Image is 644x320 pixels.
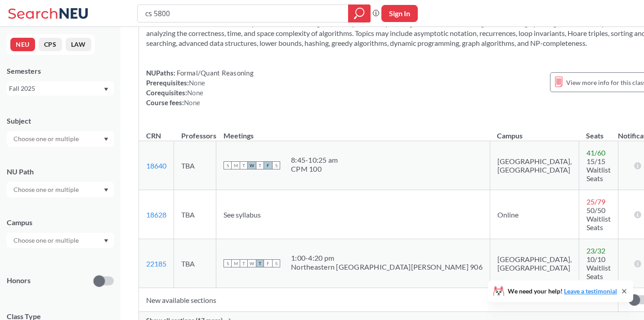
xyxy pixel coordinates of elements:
td: [GEOGRAPHIC_DATA], [GEOGRAPHIC_DATA] [490,141,579,190]
span: None [189,79,205,87]
button: LAW [66,38,91,51]
svg: Dropdown arrow [104,138,108,141]
a: 18628 [146,210,166,219]
span: M [232,161,240,169]
a: Leave a testimonial [564,287,617,295]
div: magnifying glass [348,4,371,22]
td: TBA [174,141,216,190]
span: T [240,161,248,169]
div: Dropdown arrow [7,233,114,248]
div: Dropdown arrow [7,131,114,147]
div: NU Path [7,167,114,177]
input: Class, professor, course number, "phrase" [144,6,342,21]
th: Campus [490,122,579,141]
span: S [272,259,280,267]
div: 8:45 - 10:25 am [291,156,338,164]
th: Professors [174,122,216,141]
span: T [240,259,248,267]
span: We need your help! [508,288,617,294]
th: Seats [579,122,618,141]
span: 10/10 Waitlist Seats [586,255,611,280]
span: Formal/Quant Reasoning [175,69,254,77]
td: Online [490,190,579,239]
div: Fall 2025 [9,84,103,93]
p: Honors [7,276,31,286]
td: TBA [174,239,216,288]
button: NEU [10,38,35,51]
span: M [232,259,240,267]
div: Dropdown arrow [7,182,114,197]
div: 1:00 - 4:20 pm [291,253,483,262]
div: Campus [7,218,114,227]
span: None [187,89,203,97]
a: 22185 [146,259,166,268]
span: T [256,161,264,169]
span: F [264,161,272,169]
span: S [224,259,232,267]
span: W [248,161,256,169]
svg: Dropdown arrow [104,88,108,91]
span: T [256,259,264,267]
svg: Dropdown arrow [104,239,108,243]
div: Fall 2025Dropdown arrow [7,81,114,96]
span: 15/15 Waitlist Seats [586,157,611,182]
span: F [264,259,272,267]
a: 18640 [146,161,166,170]
svg: Dropdown arrow [104,188,108,192]
span: 41 / 60 [586,148,605,157]
div: Subject [7,116,114,126]
input: Choose one or multiple [9,235,85,246]
div: NUPaths: Prerequisites: Corequisites: Course fees: [146,68,254,107]
div: Semesters [7,66,114,76]
input: Choose one or multiple [9,133,85,144]
span: 25 / 79 [586,197,605,206]
div: Northeastern [GEOGRAPHIC_DATA][PERSON_NAME] 906 [291,262,483,271]
td: New available sections [139,288,618,312]
span: None [184,98,200,107]
td: [GEOGRAPHIC_DATA], [GEOGRAPHIC_DATA] [490,239,579,288]
button: Sign In [381,5,418,22]
th: Meetings [216,122,490,141]
input: Choose one or multiple [9,184,85,195]
span: 50/50 Waitlist Seats [586,206,611,231]
span: S [224,161,232,169]
span: 23 / 32 [586,246,605,255]
button: CPS [39,38,62,51]
td: TBA [174,190,216,239]
span: See syllabus [224,210,261,219]
span: S [272,161,280,169]
svg: magnifying glass [354,7,365,20]
div: CPM 100 [291,164,338,173]
div: CRN [146,131,161,141]
span: W [248,259,256,267]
